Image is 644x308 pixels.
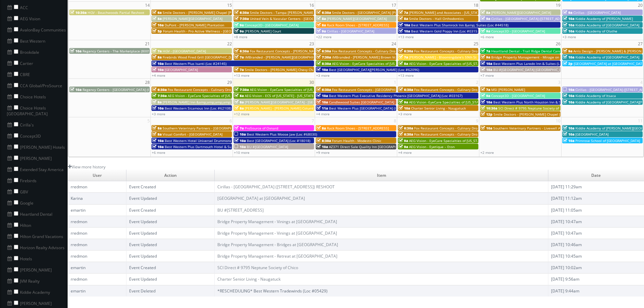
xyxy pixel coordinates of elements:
[399,29,410,33] span: 10a
[152,126,162,131] span: 8a
[70,87,81,92] span: 10a
[563,34,576,39] a: +3 more
[575,93,616,98] span: Kiddie Academy of Itsaca
[481,106,497,111] span: 10:30a
[475,117,479,124] span: 9
[245,67,318,72] span: Smile Doctors - [PERSON_NAME] Chevy Chase
[234,34,247,39] a: +8 more
[327,16,387,21] span: [PERSON_NAME][GEOGRAPHIC_DATA]
[215,285,548,297] td: *RESCHEDULING* Best Western Tradewinds (Loc #05429)
[398,73,414,78] a: +13 more
[68,216,126,227] td: rredmon
[548,274,644,285] td: [DATE] 9:56am
[411,23,508,27] span: Best Western Plus Shamrock Inn &amp; Suites (Loc #44518)
[409,100,521,104] span: AEG Vision -EyeCare Specialties of [US_STATE] – Eyes On Sammamish
[234,132,246,137] span: 10a
[165,23,224,27] span: DuPont - [PERSON_NAME] Plantation
[70,49,81,53] span: 10a
[399,132,413,137] span: 6:30a
[481,49,490,53] span: 7a
[493,126,628,131] span: Southern Veterinary Partners - Livewell Animal Urgent Care of [GEOGRAPHIC_DATA]
[316,29,326,33] span: 9a
[548,285,644,297] td: [DATE] 9:44am
[391,40,397,47] span: 24
[548,262,644,274] td: [DATE] 10:02am
[316,112,330,116] a: +4 more
[398,112,412,116] a: +3 more
[316,100,328,104] span: 10a
[491,29,545,33] span: Concept3D - [GEOGRAPHIC_DATA]
[399,10,408,15] span: 7a
[152,106,164,111] span: 10a
[329,144,411,149] span: AZ371 Direct Sale Quality Inn [GEOGRAPHIC_DATA]
[245,55,335,60] span: iMBranded - [PERSON_NAME][GEOGRAPHIC_DATA] BMW
[563,126,574,131] span: 10a
[234,55,244,60] span: 7a
[163,16,222,21] span: [PERSON_NAME][GEOGRAPHIC_DATA]
[245,100,341,104] span: [PERSON_NAME][GEOGRAPHIC_DATA] - [GEOGRAPHIC_DATA]
[234,49,249,53] span: 6:30a
[163,49,206,53] span: HGV - [GEOGRAPHIC_DATA]
[555,117,561,124] span: 10
[126,204,215,216] td: Event Created
[82,49,153,53] span: Regency Centers - The Marketplace (80099)
[548,181,644,193] td: [DATE] 11:29am
[311,117,315,124] span: 7
[398,34,414,39] a: +13 more
[575,23,639,27] span: Kiddie Academy of [GEOGRAPHIC_DATA]
[393,117,397,124] span: 8
[226,40,233,47] span: 22
[126,227,215,239] td: Event Updated
[414,87,521,92] span: Fox Restaurant Concepts - Culinary Dropout - [GEOGRAPHIC_DATA]
[68,285,126,297] td: emartin
[152,150,165,155] a: +6 more
[234,144,246,149] span: 10a
[494,112,608,117] span: Smile Doctors - [PERSON_NAME] Chapel [PERSON_NAME] Orthodontics
[165,144,260,149] span: Best Western Plus Dartmouth Hotel & Suites (Loc #65013)
[481,87,490,92] span: 7a
[88,10,144,15] span: HGV - Beachwoods Partial Reshoot
[126,216,215,227] td: Event Updated
[126,285,215,297] td: Event Deleted
[226,2,233,9] span: 15
[152,144,164,149] span: 10a
[152,73,165,78] a: +4 more
[399,106,410,111] span: 10a
[411,29,480,33] span: Best Western Gold Poppy Inn (Loc #03153)
[491,49,560,53] span: Heartland Dental - Trail Ridge Dental Care
[68,170,126,181] td: User
[68,181,126,193] td: rredmon
[475,79,479,86] span: 2
[250,49,368,53] span: Fox Restaurant Concepts - [PERSON_NAME] Cocina - [GEOGRAPHIC_DATA]
[332,61,442,66] span: AEG Vision - EyeCare Specialties of [US_STATE] - A1A Family EyeCare
[481,112,493,117] span: 12p
[563,23,574,27] span: 10a
[309,2,315,9] span: 16
[563,93,574,98] span: 10a
[245,106,328,111] span: [PERSON_NAME] - [PERSON_NAME] Columbus Circle
[316,49,331,53] span: 6:30a
[126,262,215,274] td: Event Created
[332,138,381,143] span: Forum Health - Modesto Clinic
[481,16,490,21] span: 9a
[163,29,256,33] span: Forum Health - Pro Active Wellness - [GEOGRAPHIC_DATA]
[491,87,525,92] span: MSI [PERSON_NAME]
[234,67,244,72] span: 7a
[316,138,331,143] span: 8:30a
[250,16,337,21] span: United Vein & Vascular Centers - [GEOGRAPHIC_DATA]
[316,16,326,21] span: 8a
[163,100,270,104] span: [PERSON_NAME] Inn &amp;amp;amp;amp; Suites [PERSON_NAME]
[329,100,428,104] span: Candlewood Suites [GEOGRAPHIC_DATA] [GEOGRAPHIC_DATA]
[409,138,530,143] span: AEG Vision - EyeCare Specialties of [US_STATE] – [PERSON_NAME] Eye Care
[144,79,150,86] span: 28
[152,23,164,27] span: 10a
[399,55,408,60] span: 7a
[168,93,293,98] span: AEG Vision - EyeCare Specialties of [US_STATE] – Southwest Orlando Eye Care
[165,67,198,72] span: [GEOGRAPHIC_DATA]
[226,79,233,86] span: 29
[481,55,490,60] span: 9a
[168,87,275,92] span: Fox Restaurant Concepts - Culinary Dropout - [GEOGRAPHIC_DATA]
[409,10,515,15] span: [PERSON_NAME] and Associates - [US_STATE][GEOGRAPHIC_DATA]
[563,29,574,33] span: 10a
[399,126,413,131] span: 6:30a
